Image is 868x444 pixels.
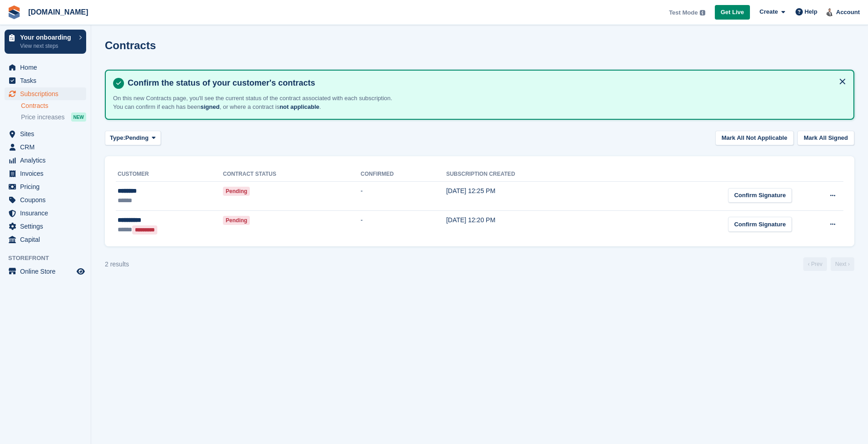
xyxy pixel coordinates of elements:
[20,220,75,233] span: Settings
[20,141,75,153] span: CRM
[722,133,787,143] div: Mark All Not Applicable
[803,257,827,271] a: Previous
[20,207,75,219] span: Insurance
[21,113,65,122] span: Price increases
[20,167,75,180] span: Invoices
[20,154,75,167] span: Analytics
[223,216,250,225] span: Pending
[20,233,75,246] span: Capital
[5,233,86,246] a: menu
[20,87,75,100] span: Subscriptions
[5,61,86,74] a: menu
[5,154,86,167] a: menu
[20,42,74,50] p: View next steps
[5,220,86,233] a: menu
[7,5,21,19] img: stora-icon-8386f47178a22dfd0bd8f6a31ec36ba5ce8667c1dd55bd0f319d3a0aa187defe.svg
[805,7,817,16] span: Help
[5,265,86,278] a: menu
[5,180,86,193] a: menu
[8,254,91,263] span: Storefront
[125,133,149,143] span: Pending
[728,217,791,235] a: Confirm Signature
[20,180,75,193] span: Pricing
[721,8,744,17] span: Get Live
[5,87,86,100] a: menu
[223,187,250,196] span: Pending
[5,74,86,87] a: menu
[446,210,624,239] td: [DATE] 12:20 PM
[715,131,794,146] button: Mark All Not Applicable
[804,133,848,143] div: Mark All Signed
[700,10,705,15] img: icon-info-grey-7440780725fd019a000dd9b08b2336e03edf1995a4989e88bcd33f0948082b44.svg
[361,167,446,182] th: Confirmed
[25,5,92,20] a: [DOMAIN_NAME]
[223,167,361,182] th: Contract status
[5,194,86,206] a: menu
[5,128,86,140] a: menu
[5,167,86,180] a: menu
[801,257,856,271] nav: Page
[715,5,750,20] a: Get Live
[361,182,446,211] td: -
[728,188,791,207] a: Confirm Signature
[446,167,624,182] th: Subscription created
[124,78,846,88] h4: Confirm the status of your customer's contracts
[446,182,624,211] td: [DATE] 12:25 PM
[201,103,220,110] strong: signed
[728,188,791,203] div: Confirm Signature
[20,61,75,74] span: Home
[21,112,86,122] a: Price increases NEW
[20,74,75,87] span: Tasks
[5,207,86,219] a: menu
[110,133,125,143] span: Type:
[105,39,156,51] h1: Contracts
[361,210,446,239] td: -
[279,103,319,110] strong: not applicable
[5,30,86,54] a: Your onboarding View next steps
[20,265,75,278] span: Online Store
[728,217,791,232] div: Confirm Signature
[20,194,75,206] span: Coupons
[21,102,86,110] a: Contracts
[5,141,86,153] a: menu
[116,167,223,182] th: Customer
[105,260,129,269] div: 2 results
[105,131,161,146] button: Type: Pending
[669,8,697,17] span: Test Mode
[759,7,778,16] span: Create
[20,34,74,41] p: Your onboarding
[836,8,860,17] span: Account
[20,128,75,140] span: Sites
[831,257,854,271] a: Next
[797,131,854,146] button: Mark All Signed
[826,7,835,16] img: Ionut Grigorescu
[113,94,455,112] p: On this new Contracts page, you'll see the current status of the contract associated with each su...
[75,266,86,277] a: Preview store
[71,112,86,122] div: NEW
